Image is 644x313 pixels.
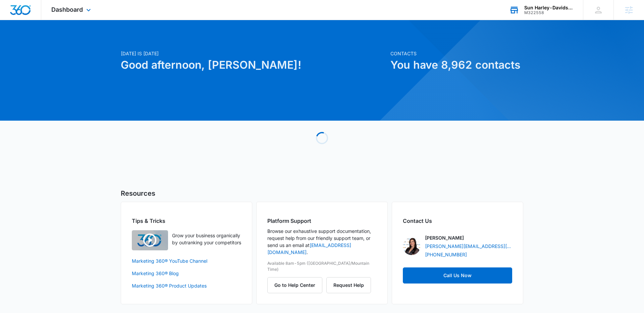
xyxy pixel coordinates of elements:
[390,50,523,57] p: Contacts
[403,238,420,255] img: Carlee Heinmiller
[121,57,386,73] h1: Good afternoon, [PERSON_NAME]!
[326,277,371,293] button: Request Help
[326,282,371,288] a: Request Help
[132,230,168,250] img: Quick Overview Video
[132,270,241,277] a: Marketing 360® Blog
[121,188,523,198] h5: Resources
[51,6,83,13] span: Dashboard
[425,251,467,258] a: [PHONE_NUMBER]
[524,10,573,15] div: account id
[403,267,512,284] a: Call Us Now
[132,257,241,264] a: Marketing 360® YouTube Channel
[403,217,512,225] h2: Contact Us
[132,282,241,289] a: Marketing 360® Product Updates
[121,50,386,57] p: [DATE] is [DATE]
[132,217,241,225] h2: Tips & Tricks
[267,217,377,225] h2: Platform Support
[267,277,322,293] button: Go to Help Center
[172,232,241,246] p: Grow your business organically by outranking your competitors
[267,260,377,272] p: Available 8am-5pm ([GEOGRAPHIC_DATA]/Mountain Time)
[267,282,326,288] a: Go to Help Center
[425,243,512,250] a: [PERSON_NAME][EMAIL_ADDRESS][PERSON_NAME][DOMAIN_NAME]
[390,57,523,73] h1: You have 8,962 contacts
[267,228,377,256] p: Browse our exhaustive support documentation, request help from our friendly support team, or send...
[524,5,573,10] div: account name
[425,234,464,241] p: [PERSON_NAME]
